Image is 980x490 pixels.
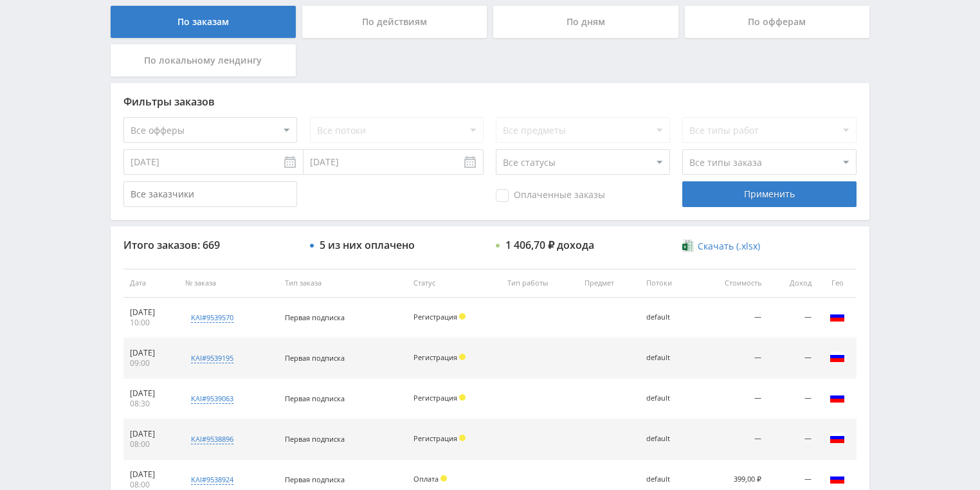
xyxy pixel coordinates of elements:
[130,318,172,328] div: 10:00
[285,313,345,322] span: Первая подписка
[440,475,447,482] span: Холд
[768,379,818,419] td: —
[130,388,172,399] div: [DATE]
[191,353,233,363] div: kai#9539195
[830,390,845,405] img: rus.png
[285,434,345,444] span: Первая подписка
[413,393,457,403] span: Регистрация
[682,181,856,207] div: Применить
[320,239,415,251] div: 5 из них оплачено
[685,6,870,38] div: По офферам
[493,6,678,38] div: По дням
[123,269,179,298] th: Дата
[130,348,172,358] div: [DATE]
[302,6,487,38] div: По действиям
[830,471,845,486] img: rus.png
[278,269,407,298] th: Тип заказа
[285,394,345,403] span: Первая подписка
[123,239,297,251] div: Итого заказов: 669
[191,313,233,323] div: kai#9539570
[123,181,297,207] input: Все заказчики
[505,239,594,251] div: 1 406,70 ₽ дохода
[696,338,768,379] td: —
[191,434,233,444] div: kai#9538896
[459,435,466,441] span: Холд
[830,309,845,324] img: rus.png
[459,394,466,401] span: Холд
[130,399,172,409] div: 08:30
[285,475,345,484] span: Первая подписка
[130,480,172,490] div: 08:00
[413,433,457,443] span: Регистрация
[459,313,466,320] span: Холд
[285,353,345,363] span: Первая подписка
[640,269,696,298] th: Потоки
[646,313,689,322] div: default
[768,419,818,460] td: —
[682,240,759,253] a: Скачать (.xlsx)
[818,269,857,298] th: Гео
[646,435,689,443] div: default
[407,269,501,298] th: Статус
[501,269,578,298] th: Тип работы
[698,241,760,251] span: Скачать (.xlsx)
[768,269,818,298] th: Доход
[130,429,172,439] div: [DATE]
[413,312,457,322] span: Регистрация
[111,44,296,77] div: По локальному лендингу
[830,430,845,446] img: rus.png
[768,298,818,338] td: —
[696,269,768,298] th: Стоимость
[413,352,457,362] span: Регистрация
[413,474,439,484] span: Оплата
[459,354,466,360] span: Холд
[768,338,818,379] td: —
[646,475,689,484] div: default
[682,239,693,252] img: xlsx
[130,307,172,318] div: [DATE]
[130,358,172,368] div: 09:00
[696,419,768,460] td: —
[646,354,689,362] div: default
[696,298,768,338] td: —
[111,6,296,38] div: По заказам
[191,475,233,485] div: kai#9538924
[191,394,233,404] div: kai#9539063
[179,269,278,298] th: № заказа
[578,269,640,298] th: Предмет
[646,394,689,403] div: default
[496,189,605,202] span: Оплаченные заказы
[130,469,172,480] div: [DATE]
[830,349,845,365] img: rus.png
[130,439,172,449] div: 08:00
[696,379,768,419] td: —
[123,96,857,107] div: Фильтры заказов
